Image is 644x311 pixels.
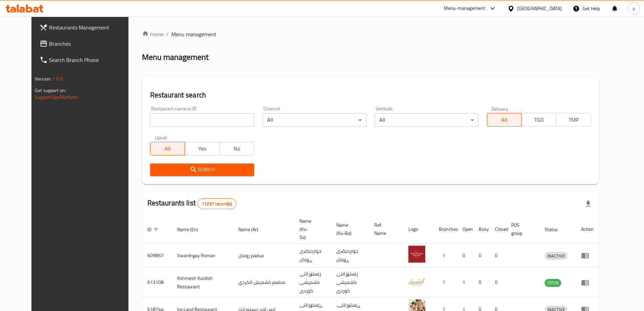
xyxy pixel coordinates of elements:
[147,225,160,234] span: ID
[150,163,254,176] button: Search
[545,279,561,287] div: OPEN
[156,165,249,174] span: Search
[150,142,185,155] button: All
[300,217,323,241] span: Name (Ku-So)
[490,115,519,125] span: All
[142,30,164,38] a: Home
[219,142,254,155] button: No
[559,115,588,125] span: TMP
[490,268,506,297] td: 0
[34,19,139,36] a: Restaurants Management
[490,215,506,244] th: Closed
[374,221,395,237] span: Ref. Name
[34,52,139,68] a: Search Branch Phone
[490,244,506,268] td: 0
[331,268,369,297] td: رێستۆرانتی کشمیشى كوردى
[444,4,485,13] div: Menu-management
[233,244,294,268] td: مطعم رومان
[580,196,596,212] div: Export file
[408,246,425,263] img: Xwardngay Roman
[142,244,172,268] td: 609857
[172,268,233,297] td: Kshmesh Kurdish Restaurant
[521,113,556,127] button: TGO
[473,244,490,268] td: 0
[222,144,251,154] span: No
[52,74,63,83] span: 1.0.0
[142,52,209,63] h2: Menu management
[294,268,331,297] td: رێستۆرانتی کشمیشى كوردى
[153,144,182,154] span: All
[233,268,294,297] td: مطعم كشميش الكردي
[294,244,331,268] td: خواردنگەی ڕۆمان
[172,244,233,268] td: Xwardngay Roman
[408,273,425,290] img: Kshmesh Kurdish Restaurant
[511,221,531,237] span: POS group
[581,279,594,287] div: Menu
[188,144,217,154] span: Yes
[556,113,591,127] button: TMP
[198,201,236,207] span: 11297 record(s)
[49,40,134,48] span: Branches
[457,215,473,244] th: Open
[492,106,508,111] label: Delivery
[35,74,51,83] span: Version:
[576,215,599,244] th: Action
[35,86,66,95] span: Get support on:
[171,30,216,38] span: Menu management
[49,56,134,64] span: Search Branch Phone
[433,215,457,244] th: Branches
[403,215,433,244] th: Logo
[150,113,254,127] input: Search for restaurant name or ID..
[185,142,219,155] button: Yes
[262,113,366,127] div: All
[433,244,457,268] td: 1
[142,30,599,38] nav: breadcrumb
[150,90,591,100] h2: Restaurant search
[331,244,369,268] td: خواردنگەی ڕۆمان
[581,251,594,260] div: Menu
[457,244,473,268] td: 0
[524,115,553,125] span: TGO
[517,5,562,12] div: [GEOGRAPHIC_DATA]
[142,268,172,297] td: 613108
[487,113,522,127] button: All
[238,225,267,234] span: Name (Ar)
[473,215,490,244] th: Busy
[545,225,567,234] span: Status
[177,225,207,234] span: Name (En)
[34,36,139,52] a: Branches
[545,252,568,260] span: INACTIVE
[49,23,134,31] span: Restaurants Management
[375,113,479,127] div: All
[545,279,561,287] span: OPEN
[166,30,169,38] li: /
[35,93,78,102] a: Support.OpsPlatform
[457,268,473,297] td: 1
[155,135,167,140] label: Upsell
[473,268,490,297] td: 0
[633,5,635,12] span: a
[336,221,361,237] span: Name (Ku-Ba)
[147,198,237,209] h2: Restaurants list
[197,198,236,209] div: Total records count
[433,268,457,297] td: 1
